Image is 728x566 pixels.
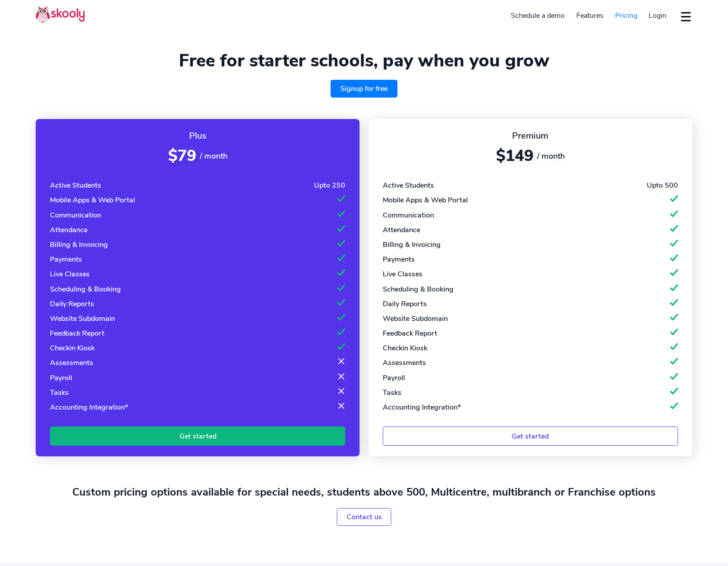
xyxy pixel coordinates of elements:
div: Communication [383,210,434,220]
div: Assessments [383,358,426,368]
div: Live Classes [50,269,90,279]
a: Features [571,8,609,23]
img: Skooly [36,6,85,23]
div: Feedback Report [50,328,104,338]
div: Scheduling & Booking [383,284,454,294]
div: Mobile Apps & Web Portal [50,195,135,205]
span: / month [200,151,227,161]
div: Premium [383,130,678,142]
div: Payments [383,254,415,264]
div: Accounting Integration* [50,402,128,412]
div: Billing & Invoicing [50,240,108,250]
div: Active Students [383,180,434,190]
div: Assessments [50,358,93,368]
span: $149 [496,145,534,166]
div: Daily Reports [383,299,427,309]
div: Accounting Integration* [383,402,461,412]
a: Get started [383,427,678,446]
div: Active Students [50,180,101,190]
span: Pricing [615,11,637,21]
div: Daily Reports [50,299,94,309]
div: Billing & Invoicing [383,240,441,250]
div: Tasks [50,388,69,398]
a: Get started [50,427,345,446]
div: Payroll [383,373,405,383]
h1: Free for starter schools, pay when you grow [36,50,692,71]
div: Upto 500 [647,180,678,190]
button: dropdown menu [679,6,692,27]
div: Upto 250 [314,180,345,190]
div: Payments [50,254,82,264]
div: Checkin Kiosk [50,343,95,353]
div: Payroll [50,373,72,383]
div: Live Classes [383,269,422,279]
div: Website Subdomain [50,314,115,324]
div: Checkin Kiosk [383,343,427,353]
div: Scheduling & Booking [50,284,121,294]
a: Contact us [337,508,392,526]
a: Pricing [609,8,643,23]
div: Attendance [50,225,87,235]
div: Mobile Apps & Web Portal [383,195,468,205]
div: Feedback Report [383,328,437,338]
h2: Custom pricing options available for special needs, students above 500, Multicentre, multibranch ... [36,485,692,499]
div: Communication [50,210,101,220]
div: Attendance [383,225,420,235]
a: Login [643,8,672,23]
span: / month [537,151,565,161]
div: Website Subdomain [383,314,448,324]
a: Schedule a demo [505,8,571,23]
div: Plus [50,130,345,142]
div: Tasks [383,388,401,398]
span: Login [649,11,666,21]
a: Signup for free [331,80,397,98]
span: $79 [168,145,196,166]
